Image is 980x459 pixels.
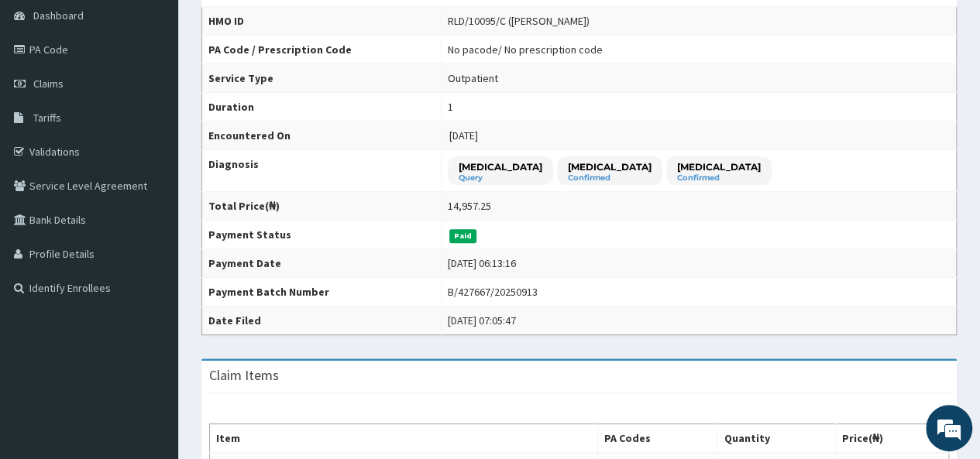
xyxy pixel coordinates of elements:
[8,300,295,354] textarea: Type your message and hit 'Enter'
[210,424,598,454] th: Item
[202,64,442,93] th: Service Type
[33,9,84,22] span: Dashboard
[459,160,542,173] p: [MEDICAL_DATA]
[202,192,442,221] th: Total Price(₦)
[33,111,61,125] span: Tariffs
[202,36,442,64] th: PA Code / Prescription Code
[598,424,717,454] th: PA Codes
[448,70,498,86] div: Outpatient
[448,42,603,57] div: No pacode / No prescription code
[677,174,761,182] small: Confirmed
[448,13,590,29] div: RLD/10095/C ([PERSON_NAME])
[448,313,516,328] div: [DATE] 07:05:47
[202,278,442,307] th: Payment Batch Number
[717,424,835,454] th: Quantity
[202,122,442,150] th: Encountered On
[202,7,442,36] th: HMO ID
[33,77,64,91] span: Claims
[202,249,442,278] th: Payment Date
[202,93,442,122] th: Duration
[459,174,542,182] small: Query
[202,307,442,335] th: Date Filed
[448,255,516,271] div: [DATE] 06:13:16
[448,99,453,115] div: 1
[568,174,652,182] small: Confirmed
[29,77,63,116] img: d_794563401_company_1708531726252_794563401
[202,150,442,192] th: Diagnosis
[835,424,948,454] th: Price(₦)
[90,133,214,289] span: We're online!
[209,368,279,382] h3: Claim Items
[448,198,491,214] div: 14,957.25
[449,229,477,243] span: Paid
[449,128,478,142] span: [DATE]
[677,160,761,173] p: [MEDICAL_DATA]
[568,160,652,173] p: [MEDICAL_DATA]
[254,8,291,45] div: Minimize live chat window
[448,284,538,300] div: B/427667/20250913
[81,87,260,107] div: Chat with us now
[202,221,442,249] th: Payment Status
